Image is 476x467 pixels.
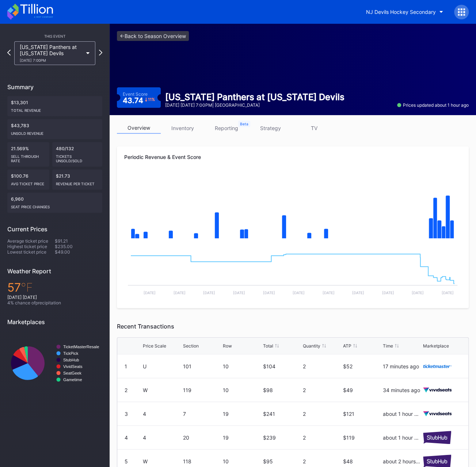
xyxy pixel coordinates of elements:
div: 10 [223,363,261,369]
div: Row [223,343,232,349]
div: $49.00 [55,249,102,255]
div: Summary [7,83,102,91]
svg: Chart title [7,331,102,395]
div: 480/132 [52,142,103,167]
div: Quantity [303,343,320,349]
div: [DATE] 7:00PM [20,58,83,62]
div: $98 [263,387,301,393]
div: Revenue per ticket [56,179,99,186]
text: [DATE] [441,291,453,295]
text: [DATE] [382,291,394,295]
div: Event Score [123,91,148,97]
div: $235.00 [55,244,102,249]
div: 5 [125,458,128,464]
div: 2 [303,387,341,393]
div: about 2 hours ago [383,458,421,464]
div: 34 minutes ago [383,387,421,393]
div: $119 [343,434,381,441]
div: Marketplaces [7,318,102,326]
a: reporting [205,122,248,134]
div: 17 minutes ago [383,363,421,369]
div: 2 [303,434,341,441]
text: [DATE] [233,291,245,295]
div: 4 [125,434,128,441]
div: Unsold Revenue [11,128,99,136]
div: Weather Report [7,267,102,275]
text: TicketMasterResale [63,345,99,349]
div: ATP [343,343,351,349]
div: W [143,458,181,464]
img: ticketmaster.svg [423,364,452,368]
a: overview [117,122,161,134]
div: $95 [263,458,301,464]
div: $104 [263,363,301,369]
div: 1 [125,363,127,369]
div: $121 [343,411,381,417]
div: This Event [7,34,102,38]
div: $13,301 [7,96,102,116]
div: 19 [223,411,261,417]
text: [DATE] [322,291,334,295]
div: [DATE] [DATE] 7:00PM | [GEOGRAPHIC_DATA] [165,102,344,108]
div: $21.73 [52,170,103,190]
text: SeatGeek [63,371,81,375]
div: Lowest ticket price [7,249,55,255]
a: TV [292,122,336,134]
div: 2 [125,387,127,393]
div: $43,783 [7,119,102,139]
div: 7 [183,411,221,417]
text: StubHub [63,358,79,362]
img: vividSeats.svg [423,411,452,417]
div: $52 [343,363,381,369]
div: 4 [143,411,181,417]
text: [DATE] [263,291,275,295]
text: VividSeats [63,364,83,369]
div: 57 [7,280,102,295]
div: about 1 hour ago [383,434,421,441]
text: TickPick [63,351,79,356]
div: 19 [223,434,261,441]
div: Sell Through Rate [11,151,46,163]
div: 2 [303,411,341,417]
div: Section [183,343,199,349]
div: $49 [343,387,381,393]
div: W [143,387,181,393]
svg: Chart title [124,173,461,246]
div: Total Revenue [11,105,99,113]
div: $100.76 [7,170,49,190]
img: stubHub.svg [423,431,452,444]
div: 21.569% [7,142,49,167]
div: seat price changes [11,202,99,209]
div: Time [383,343,393,349]
div: $48 [343,458,381,464]
div: 101 [183,363,221,369]
div: 43.74 [123,97,155,104]
div: Average ticket price [7,238,55,244]
text: [DATE] [352,291,364,295]
div: Highest ticket price [7,244,55,249]
text: [DATE] [144,291,156,295]
div: [US_STATE] Panthers at [US_STATE] Devils [20,44,83,62]
div: Tickets Unsold/Sold [56,151,99,163]
div: 10 [223,387,261,393]
div: $241 [263,411,301,417]
text: [DATE] [174,291,186,295]
a: inventory [161,122,205,134]
div: 6,960 [7,193,102,213]
img: vividSeats.svg [423,387,452,393]
div: NJ Devils Hockey Secondary [366,9,436,15]
div: 11 % [148,98,155,102]
text: [DATE] [293,291,305,295]
text: Gametime [63,377,82,382]
div: 4 [143,434,181,441]
div: Marketplace [423,343,449,349]
div: 10 [223,458,261,464]
div: 118 [183,458,221,464]
div: 20 [183,434,221,441]
div: 2 [303,363,341,369]
button: NJ Devils Hockey Secondary [361,5,449,19]
div: [DATE] [DATE] [7,295,102,300]
div: Total [263,343,273,349]
div: [US_STATE] Panthers at [US_STATE] Devils [165,92,344,102]
div: Current Prices [7,225,102,233]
